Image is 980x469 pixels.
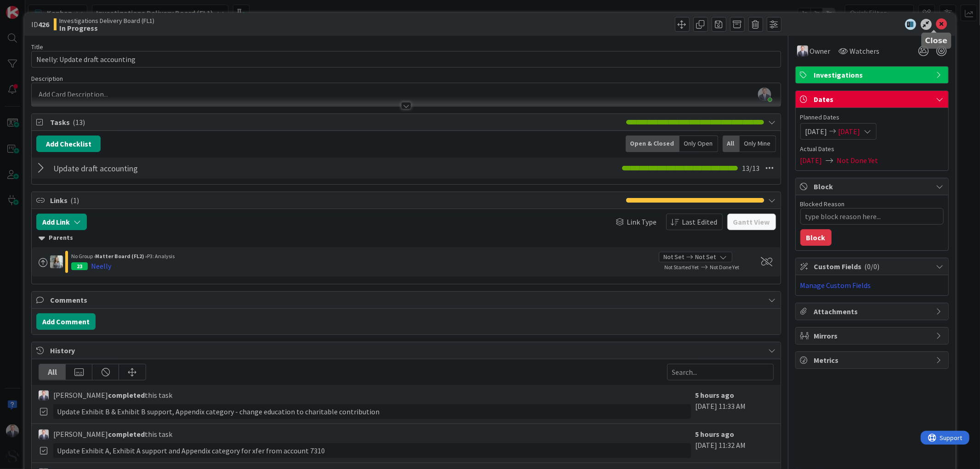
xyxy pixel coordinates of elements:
span: Description [31,74,63,83]
button: Add Comment [36,313,96,330]
span: Not Done Yet [710,264,740,271]
img: JC [39,429,49,440]
span: ID [31,19,49,30]
span: Links [50,195,621,206]
span: ( 13 ) [73,118,85,127]
b: In Progress [59,24,154,32]
img: f0pyZ9a3ujLKhZyKPPbkNbKsKyr7o1bz.png [758,88,771,101]
span: 13 / 13 [742,163,760,174]
input: Add Checklist... [50,160,257,176]
span: Link Type [627,216,657,227]
span: P3: Analysis [147,253,175,260]
span: [PERSON_NAME] this task [53,429,172,440]
span: Owner [810,45,831,57]
span: Planned Dates [800,113,944,122]
b: completed [108,429,145,439]
b: 5 hours ago [696,429,735,439]
button: Add Checklist [36,136,101,152]
div: All [39,364,66,380]
label: Blocked Reason [800,200,845,208]
span: Dates [814,94,932,105]
div: Open & Closed [626,136,680,152]
span: Attachments [814,306,932,317]
button: Add Link [36,214,87,230]
input: Search... [667,364,774,380]
span: Investigations Delivery Board (FL1) [59,17,154,24]
span: [PERSON_NAME] this task [53,390,172,401]
span: Watchers [850,45,880,57]
span: Comments [50,294,764,305]
div: Only Mine [740,136,776,152]
span: Tasks [50,117,621,128]
span: [DATE] [800,155,822,166]
h5: Close [925,36,948,45]
label: Title [31,43,43,51]
span: Metrics [814,355,932,366]
span: Custom Fields [814,261,932,272]
div: [DATE] 11:33 AM [696,390,774,419]
div: 23 [71,262,88,270]
b: 5 hours ago [696,390,735,400]
span: History [50,345,764,356]
div: All [723,136,740,152]
div: Update Exhibit A, Exhibit A support and Appendix category for xfer from account 7310 [53,443,691,458]
span: [DATE] [805,126,827,137]
span: Block [814,181,932,192]
span: Support [19,1,42,12]
span: Mirrors [814,330,932,341]
b: 426 [38,20,49,29]
div: Neelly [91,260,111,271]
span: No Group › [71,253,95,260]
img: JC [797,45,808,57]
b: Matter Board (FL2) › [95,253,147,260]
span: Actual Dates [800,144,944,154]
input: type card name here... [31,51,781,68]
img: JC [39,390,49,401]
span: Not Started Yet [665,264,699,271]
button: Last Edited [666,214,723,230]
b: completed [108,390,145,400]
div: [DATE] 11:32 AM [696,429,774,458]
span: Not Done Yet [837,155,878,166]
div: Only Open [680,136,718,152]
div: Update Exhibit B & Exhibit B support, Appendix category - change education to charitable contribu... [53,404,691,419]
span: Not Set [696,252,716,262]
button: Gantt View [727,214,776,230]
span: ( 1 ) [70,196,79,205]
span: [DATE] [838,126,861,137]
span: ( 0/0 ) [865,262,880,271]
button: Block [800,229,832,246]
span: Last Edited [682,216,718,227]
img: LG [50,255,63,268]
div: Parents [39,233,773,243]
a: Manage Custom Fields [800,281,871,290]
span: Not Set [664,252,685,262]
span: Investigations [814,69,932,80]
